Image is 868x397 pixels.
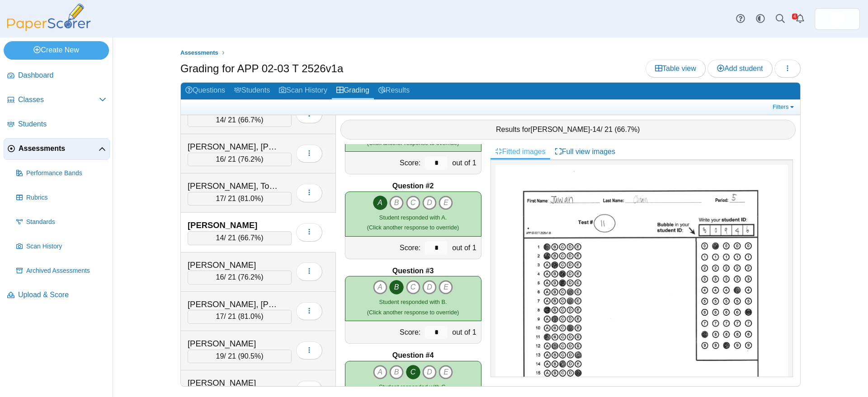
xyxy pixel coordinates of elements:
a: Upload & Score [4,285,110,306]
b: Question #3 [392,266,434,276]
a: Add student [708,60,772,78]
div: [PERSON_NAME], [PERSON_NAME] [188,299,278,310]
div: / 21 ( ) [188,310,292,323]
span: [PERSON_NAME] [531,126,590,133]
a: PaperScorer [4,25,94,33]
i: E [439,280,453,294]
span: 14 [216,234,224,242]
i: B [389,280,404,294]
i: A [373,365,387,379]
span: Archived Assessments [26,266,106,276]
span: Classes [18,95,99,105]
span: 17 [216,195,224,202]
span: Add student [717,65,763,72]
div: / 21 ( ) [188,271,292,284]
i: D [422,196,437,210]
span: 17 [216,313,224,320]
div: [PERSON_NAME] [188,338,278,350]
span: Student responded with B. [379,299,447,305]
span: 66.7% [617,126,637,133]
a: Table view [646,60,706,78]
i: B [389,196,404,210]
a: Alerts [790,9,810,29]
span: 66.7% [241,116,261,124]
i: C [406,280,420,294]
a: Students [230,83,274,99]
span: 14 [592,126,600,133]
span: 81.0% [241,313,261,320]
a: Results [374,83,414,99]
a: Performance Bands [13,163,110,184]
i: D [422,365,437,379]
i: A [373,280,387,294]
i: C [406,196,420,210]
a: Assessments [4,138,110,160]
a: Scan History [13,236,110,257]
img: ps.8EHCIG3N8Vt7GEG8 [830,12,844,26]
span: Table view [655,65,696,72]
span: Scan History [26,242,106,251]
div: [PERSON_NAME], [PERSON_NAME] [188,141,278,153]
a: Rubrics [13,187,110,209]
img: PaperScorer [4,4,94,31]
a: Students [4,114,110,135]
span: Rubrics [26,193,106,202]
i: C [406,365,420,379]
div: out of 1 [450,237,481,259]
a: Create New [4,41,109,59]
span: 14 [216,116,224,124]
small: (Click another response to override) [367,214,459,231]
div: [PERSON_NAME] [188,259,278,271]
span: 19 [216,352,224,360]
b: Question #4 [392,350,434,360]
span: Performance Bands [26,169,106,178]
span: Scott Richardson [830,12,844,26]
a: ps.8EHCIG3N8Vt7GEG8 [815,8,860,30]
div: [PERSON_NAME] [188,377,278,389]
span: 81.0% [241,195,261,202]
b: Question #2 [392,181,434,191]
a: Full view images [550,144,620,159]
span: 16 [216,273,224,281]
span: Student responded with A. [379,214,447,221]
h1: Grading for APP 02-03 T 2526v1a [180,61,343,76]
a: Fitted images [491,144,550,159]
div: / 21 ( ) [188,113,292,127]
div: out of 1 [450,152,481,174]
span: Assessments [180,49,218,56]
i: E [439,365,453,379]
a: Classes [4,89,110,111]
div: / 21 ( ) [188,350,292,363]
a: Scan History [274,83,332,99]
a: Dashboard [4,65,110,87]
span: Student responded with C. [379,383,447,390]
a: Filters [770,103,798,112]
span: Assessments [19,144,99,154]
div: out of 1 [450,321,481,343]
span: Students [18,119,106,129]
div: Score: [345,321,423,343]
span: Upload & Score [18,290,106,300]
span: Dashboard [18,70,106,80]
i: E [439,196,453,210]
span: 66.7% [241,234,261,242]
div: / 21 ( ) [188,192,292,206]
a: Archived Assessments [13,260,110,282]
span: Standards [26,218,106,227]
i: A [373,196,387,210]
div: / 21 ( ) [188,231,292,245]
div: / 21 ( ) [188,153,292,166]
span: 76.2% [241,273,261,281]
small: (Click another response to override) [367,299,459,315]
i: B [389,365,404,379]
i: D [422,280,437,294]
a: Questions [181,83,230,99]
a: Assessments [178,47,221,59]
a: Grading [332,83,374,99]
div: [PERSON_NAME], Touchman [188,180,278,192]
div: Results for - / 21 ( ) [340,120,796,140]
small: (Click another response to override) [367,130,459,146]
span: 16 [216,155,224,163]
div: [PERSON_NAME] [188,220,278,231]
div: Score: [345,152,423,174]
